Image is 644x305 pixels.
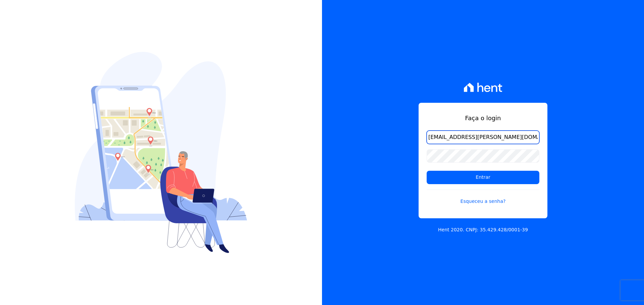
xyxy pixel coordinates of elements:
img: Login [75,52,247,253]
input: Email [427,131,539,144]
input: Entrar [427,171,539,184]
p: Hent 2020. CNPJ: 35.429.428/0001-39 [438,226,528,233]
a: Esqueceu a senha? [427,189,539,205]
h1: Faça o login [427,113,539,123]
